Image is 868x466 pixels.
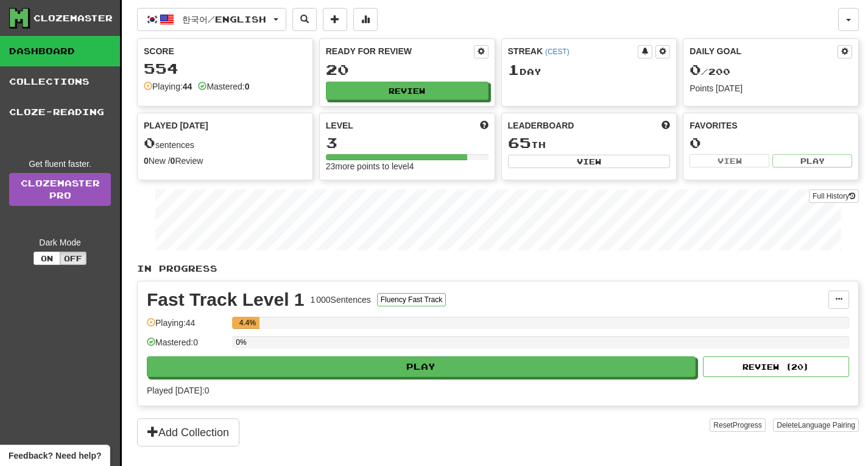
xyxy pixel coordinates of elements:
[9,173,111,206] a: ClozemasterPro
[508,119,574,132] span: Leaderboard
[690,66,730,77] span: / 200
[733,421,762,429] span: Progress
[144,119,208,132] span: Played [DATE]
[809,189,859,203] button: Full History
[480,119,489,132] span: Score more points to level up
[323,8,347,31] button: Add sentence to collection
[34,12,113,24] div: Clozemaster
[147,386,209,395] span: Played [DATE]: 0
[144,134,155,151] span: 0
[353,8,378,31] button: More stats
[710,418,765,432] button: ResetProgress
[137,418,239,447] button: Add Collection
[690,154,769,168] button: View
[9,158,111,170] div: Get fluent faster.
[9,236,111,249] div: Dark Mode
[144,80,192,93] div: Playing:
[326,82,489,100] button: Review
[798,421,855,429] span: Language Pairing
[690,135,852,150] div: 0
[508,45,638,57] div: Streak
[690,82,852,94] div: Points [DATE]
[60,252,86,265] button: Off
[144,155,306,167] div: New / Review
[326,62,489,77] div: 20
[144,156,149,166] strong: 0
[137,263,859,275] p: In Progress
[508,155,671,168] button: View
[245,82,250,91] strong: 0
[144,61,306,76] div: 554
[137,8,286,31] button: 한국어/English
[690,119,852,132] div: Favorites
[144,45,306,57] div: Score
[182,14,266,24] span: 한국어 / English
[292,8,317,31] button: Search sentences
[326,135,489,150] div: 3
[9,450,101,462] span: Open feedback widget
[545,48,570,56] a: (CEST)
[311,294,371,306] div: 1 000 Sentences
[198,80,249,93] div: Mastered:
[508,134,531,151] span: 65
[147,356,696,377] button: Play
[508,62,671,78] div: Day
[171,156,175,166] strong: 0
[326,45,474,57] div: Ready for Review
[508,135,671,151] div: th
[773,418,859,432] button: DeleteLanguage Pairing
[236,317,259,329] div: 4.4%
[772,154,852,168] button: Play
[147,317,226,337] div: Playing: 44
[147,336,226,356] div: Mastered: 0
[690,45,838,58] div: Daily Goal
[662,119,670,132] span: This week in points, UTC
[508,61,520,78] span: 1
[183,82,192,91] strong: 44
[377,293,446,306] button: Fluency Fast Track
[703,356,849,377] button: Review (20)
[144,135,306,151] div: sentences
[690,61,701,78] span: 0
[326,119,353,132] span: Level
[34,252,60,265] button: On
[326,160,489,172] div: 23 more points to level 4
[147,291,305,309] div: Fast Track Level 1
